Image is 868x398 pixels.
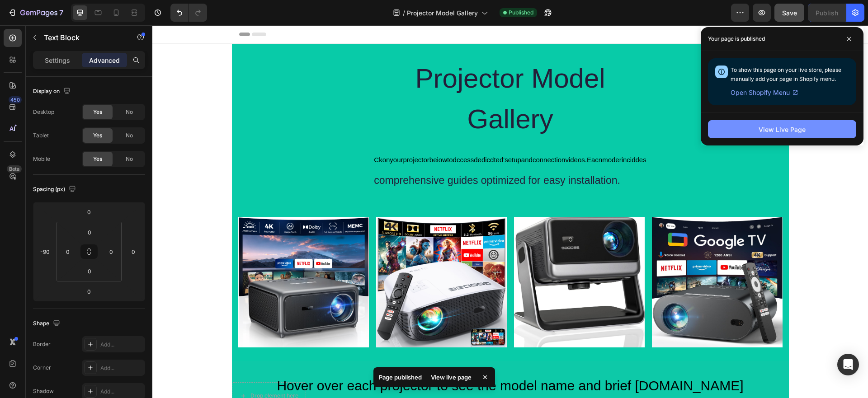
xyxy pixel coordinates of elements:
h2: Projector Model Gallery [217,32,500,115]
input: 0px [104,245,118,258]
input: 0 [80,285,98,298]
iframe: Design area [152,25,868,398]
div: Ckonyourprojectorbeiowtodccessdedicdted'setupandconnectionvideos.Eacnmoderinciddes [221,129,495,141]
input: 0px [80,264,99,278]
input: 0px [80,225,99,239]
div: comprehensive guides optimized for easy installation. [221,146,495,164]
span: No [126,131,133,140]
div: Spacing (px) [33,183,78,196]
a: [object Object] [362,192,492,322]
span: Yes [93,131,102,140]
div: Beta [7,165,22,173]
div: View live page [425,371,477,384]
input: 0 [127,245,140,258]
p: Settings [45,56,70,65]
span: Yes [93,155,102,163]
input: 0px [61,245,75,258]
div: 450 [9,96,22,103]
span: Save [782,9,797,17]
span: No [126,155,133,163]
div: Tablet [33,131,49,140]
div: Display on [33,85,72,98]
div: Desktop [33,108,54,116]
div: Shape [33,318,62,330]
div: Mobile [33,155,50,163]
div: Border [33,340,51,348]
p: Your page is published [708,34,765,43]
span: Hover over each projector to see the model name and brief [DOMAIN_NAME] to access the complete vi... [124,353,591,388]
span: To show this page on your live store, please manually add your page in Shopify menu. [731,66,841,82]
img: [object Object] [86,192,217,322]
span: Projector Model Gallery [407,8,478,18]
span: / [403,8,405,18]
img: [object Object] [224,192,354,322]
p: Advanced [89,56,120,65]
div: Open Intercom Messenger [837,354,859,375]
div: Add... [100,341,143,349]
span: Yes [93,108,102,116]
div: Add... [100,364,143,372]
span: No [126,108,133,116]
button: View Live Page [708,120,856,138]
p: Text Block [44,32,121,43]
img: Describes the appearance of the image [362,192,492,322]
input: 0 [80,205,98,219]
span: Open Shopify Menu [731,87,790,98]
div: Add... [100,388,143,396]
button: Save [774,4,804,22]
span: Published [509,9,533,17]
div: Publish [816,8,838,18]
img: [object Object] [500,192,630,322]
p: 7 [59,7,63,18]
p: Page published [379,373,422,382]
input: -90 [38,245,52,258]
div: View Live Page [759,125,806,134]
div: Undo/Redo [170,4,207,22]
button: Publish [808,4,846,22]
div: Corner [33,364,51,372]
button: 7 [4,4,67,22]
div: Shadow [33,387,54,395]
div: Drop element here [98,367,146,374]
